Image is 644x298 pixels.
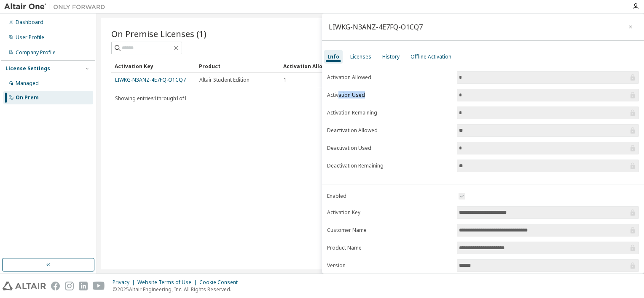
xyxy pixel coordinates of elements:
[16,80,39,87] div: Managed
[16,94,39,101] div: On Prem
[327,262,452,269] label: Version
[327,162,452,169] label: Deactivation Remaining
[329,24,423,30] div: LIWKG-N3ANZ-4E7FQ-O1CQ7
[283,59,361,73] div: Activation Allowed
[327,227,452,234] label: Customer Name
[411,53,451,60] div: Offline Activation
[115,95,187,102] span: Showing entries 1 through 1 of 1
[137,279,199,286] div: Website Terms of Use
[79,282,88,290] img: linkedin.svg
[327,127,452,134] label: Deactivation Allowed
[3,282,46,290] img: altair_logo.svg
[327,109,452,116] label: Activation Remaining
[327,53,339,60] div: Info
[327,245,452,251] label: Product Name
[16,49,56,56] div: Company Profile
[327,92,452,98] label: Activation Used
[113,286,243,293] p: © 2025 Altair Engineering, Inc. All Rights Reserved.
[382,53,400,60] div: History
[4,3,110,11] img: Altair One
[350,53,371,60] div: Licenses
[111,28,207,40] span: On Premise Licenses (1)
[5,65,50,72] div: License Settings
[113,279,137,286] div: Privacy
[199,59,276,73] div: Product
[327,209,452,216] label: Activation Key
[65,282,74,290] img: instagram.svg
[115,59,192,73] div: Activation Key
[327,193,452,200] label: Enabled
[327,145,452,152] label: Deactivation Used
[327,74,452,81] label: Activation Allowed
[115,76,186,83] a: LIWKG-N3ANZ-4E7FQ-O1CQ7
[51,282,60,290] img: facebook.svg
[93,282,105,290] img: youtube.svg
[199,77,250,83] span: Altair Student Edition
[284,77,287,83] span: 1
[16,34,44,41] div: User Profile
[16,19,43,26] div: Dashboard
[199,279,243,286] div: Cookie Consent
